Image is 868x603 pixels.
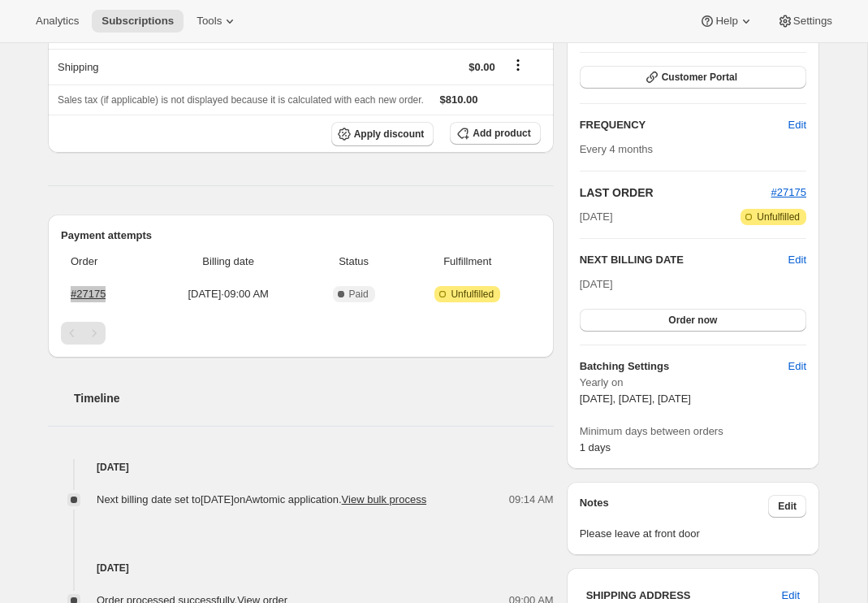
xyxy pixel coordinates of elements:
button: Customer Portal [580,66,806,89]
span: Next billing date set to [DATE] on Awtomic application . [97,493,426,505]
button: Help [689,10,763,33]
button: Add product [450,122,540,145]
span: $810.00 [440,93,478,106]
span: Minimum days between orders [580,423,806,440]
button: View bulk process [342,493,427,505]
span: Billing date [153,254,303,270]
h4: [DATE] [48,560,554,576]
span: Fulfillment [404,254,531,270]
button: Analytics [26,10,89,33]
span: Subscriptions [101,15,174,28]
span: Edit [778,500,797,513]
span: Sales tax (if applicable) is not displayed because it is calculated with each new order. [58,94,424,106]
button: Settings [767,10,842,33]
span: Every 4 months [580,143,653,155]
button: Subscriptions [92,10,184,33]
span: [DATE], [DATE], [DATE] [580,393,691,405]
h6: Batching Settings [580,358,788,375]
span: 09:14 AM [509,492,554,508]
nav: Pagination [61,322,541,345]
th: Order [61,244,149,280]
h2: NEXT BILLING DATE [580,252,788,268]
button: Edit [788,252,806,268]
h2: FREQUENCY [580,117,788,133]
h3: Notes [580,495,769,518]
button: #27175 [771,184,806,201]
button: Tools [187,10,248,33]
span: Help [715,15,737,28]
th: Shipping [48,49,273,85]
span: Edit [788,117,806,133]
h2: Payment attempts [61,228,541,244]
h4: [DATE] [48,459,554,475]
span: Analytics [36,15,79,28]
span: Apply discount [354,128,425,141]
button: Apply discount [331,122,434,146]
h2: LAST ORDER [580,184,771,201]
span: Order now [668,314,717,327]
span: Yearly on [580,375,806,391]
span: Please leave at front door [580,526,806,542]
span: Paid [349,288,369,301]
a: #27175 [71,288,106,300]
span: Add product [473,127,530,140]
button: Edit [779,354,816,380]
span: [DATE] [580,278,613,290]
span: [DATE] [580,209,613,225]
span: 1 days [580,441,611,453]
span: Settings [793,15,832,28]
button: Shipping actions [505,56,531,74]
h2: Timeline [74,390,554,406]
span: $0.00 [469,61,495,73]
button: Edit [768,495,806,518]
button: Edit [779,112,816,138]
span: Tools [196,15,222,28]
span: Status [313,254,395,270]
span: Unfulfilled [757,210,800,223]
button: Order now [580,309,806,332]
span: [DATE] · 09:00 AM [153,286,303,302]
span: Edit [788,358,806,375]
span: Unfulfilled [451,288,494,301]
span: Customer Portal [662,71,737,84]
a: #27175 [771,186,806,198]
